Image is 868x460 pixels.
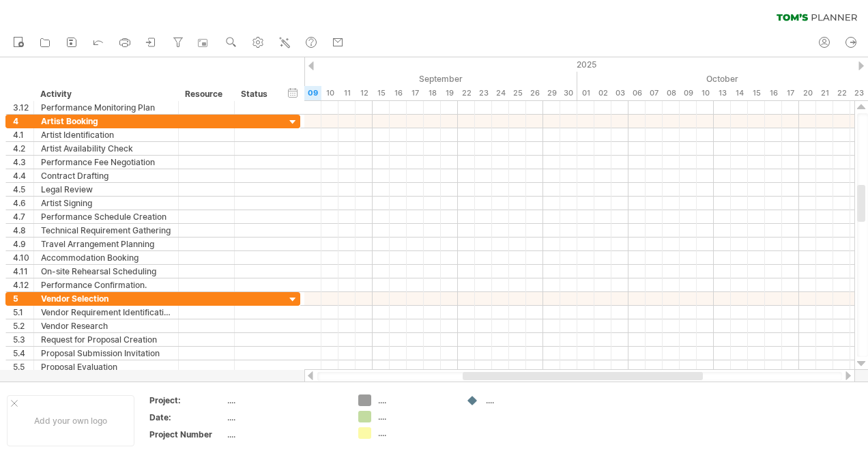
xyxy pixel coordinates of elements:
[41,251,171,264] div: Accommodation Booking
[486,394,560,406] div: ....
[321,86,338,100] div: Wednesday, 10 September 2025
[41,360,171,373] div: Proposal Evaluation
[407,86,424,100] div: Wednesday, 17 September 2025
[241,87,271,101] div: Status
[680,86,697,100] div: Thursday, 9 October 2025
[646,86,663,100] div: Tuesday, 7 October 2025
[378,411,452,422] div: ....
[13,265,33,278] div: 4.11
[227,429,342,440] div: ....
[850,86,867,100] div: Thursday, 23 October 2025
[41,210,171,223] div: Performance Schedule Creation
[41,278,171,291] div: Performance Confirmation.
[41,183,171,196] div: Legal Review
[41,101,171,114] div: Performance Monitoring Plan
[227,394,342,406] div: ....
[816,86,833,100] div: Tuesday, 21 October 2025
[782,86,799,100] div: Friday, 17 October 2025
[13,292,33,305] div: 5
[41,333,171,346] div: Request for Proposal Creation
[13,210,33,223] div: 4.7
[697,86,714,100] div: Friday, 10 October 2025
[41,156,171,169] div: Performance Fee Negotiation
[509,86,526,100] div: Thursday, 25 September 2025
[378,394,452,406] div: ....
[185,87,227,101] div: Resource
[799,86,816,100] div: Monday, 20 October 2025
[765,86,782,100] div: Thursday, 16 October 2025
[441,86,458,100] div: Friday, 19 September 2025
[594,86,611,100] div: Thursday, 2 October 2025
[41,224,171,237] div: Technical Requirement Gathering
[424,86,441,100] div: Thursday, 18 September 2025
[373,86,390,100] div: Monday, 15 September 2025
[577,86,594,100] div: Wednesday, 1 October 2025
[731,86,748,100] div: Tuesday, 14 October 2025
[390,86,407,100] div: Tuesday, 16 September 2025
[475,86,492,100] div: Tuesday, 23 September 2025
[13,224,33,237] div: 4.8
[13,251,33,264] div: 4.10
[628,86,646,100] div: Monday, 6 October 2025
[41,292,171,305] div: Vendor Selection
[41,197,171,210] div: Artist Signing
[13,238,33,250] div: 4.9
[41,169,171,182] div: Contract Drafting
[149,429,225,440] div: Project Number
[40,87,171,101] div: Activity
[13,128,33,141] div: 4.1
[378,427,452,439] div: ....
[41,347,171,360] div: Proposal Submission Invitation
[13,319,33,332] div: 5.2
[41,128,171,141] div: Artist Identification
[13,360,33,373] div: 5.5
[13,333,33,346] div: 5.3
[13,278,33,291] div: 4.12
[13,169,33,182] div: 4.4
[748,86,765,100] div: Wednesday, 15 October 2025
[13,197,33,210] div: 4.6
[304,86,321,100] div: Tuesday, 9 September 2025
[13,156,33,169] div: 4.3
[714,86,731,100] div: Monday, 13 October 2025
[41,115,171,128] div: Artist Booking
[560,86,577,100] div: Tuesday, 30 September 2025
[611,86,628,100] div: Friday, 3 October 2025
[41,265,171,278] div: On-site Rehearsal Scheduling
[13,101,33,114] div: 3.12
[13,306,33,319] div: 5.1
[202,72,577,86] div: September 2025
[41,238,171,250] div: Travel Arrangement Planning
[663,86,680,100] div: Wednesday, 8 October 2025
[7,395,134,446] div: Add your own logo
[356,86,373,100] div: Friday, 12 September 2025
[41,319,171,332] div: Vendor Research
[13,183,33,196] div: 4.5
[458,86,475,100] div: Monday, 22 September 2025
[13,142,33,155] div: 4.2
[149,394,225,406] div: Project:
[13,115,33,128] div: 4
[227,412,342,423] div: ....
[833,86,850,100] div: Wednesday, 22 October 2025
[41,306,171,319] div: Vendor Requirement Identification
[41,142,171,155] div: Artist Availability Check
[149,412,225,423] div: Date:
[338,86,356,100] div: Thursday, 11 September 2025
[492,86,509,100] div: Wednesday, 24 September 2025
[13,347,33,360] div: 5.4
[526,86,543,100] div: Friday, 26 September 2025
[543,86,560,100] div: Monday, 29 September 2025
